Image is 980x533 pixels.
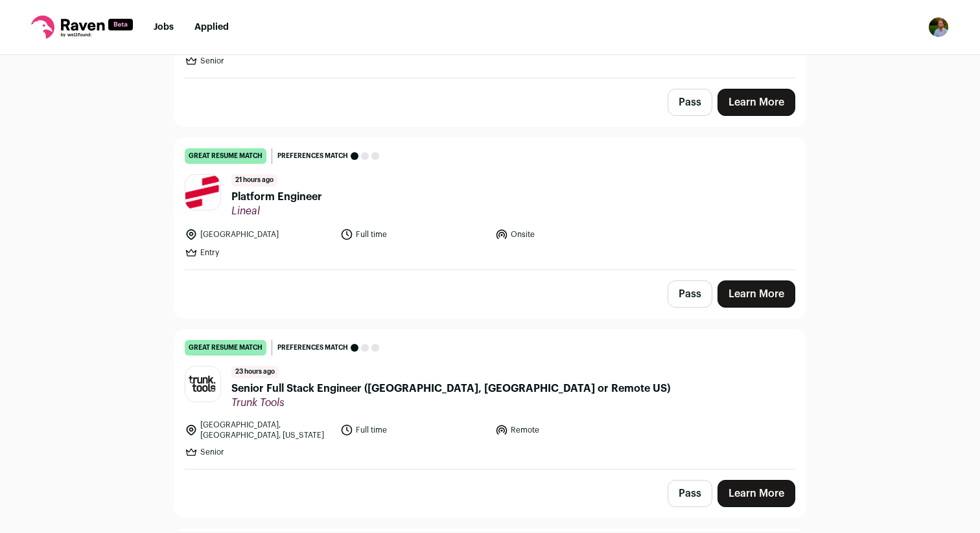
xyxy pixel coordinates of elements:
[231,366,279,378] span: 23 hours ago
[231,174,277,187] span: 21 hours ago
[928,17,949,38] button: Open dropdown
[231,205,322,218] span: Lineal
[495,228,643,241] li: Onsite
[668,480,712,507] button: Pass
[185,246,332,259] li: Entry
[194,23,229,32] a: Applied
[668,280,712,308] button: Pass
[340,228,488,241] li: Full time
[717,89,795,116] a: Learn More
[340,420,488,440] li: Full time
[185,446,332,459] li: Senior
[185,228,332,241] li: [GEOGRAPHIC_DATA]
[231,381,670,396] span: Senior Full Stack Engineer ([GEOGRAPHIC_DATA], [GEOGRAPHIC_DATA] or Remote US)
[185,367,220,402] img: 932abc83b9f1a2ce6751c279530ef80a93798a48ee444a6e2ac1f2bead2eed0f.jpg
[495,420,643,440] li: Remote
[928,17,949,38] img: 10536388-medium_jpg
[717,480,795,507] a: Learn More
[717,280,795,308] a: Learn More
[174,330,806,469] a: great resume match Preferences match 23 hours ago Senior Full Stack Engineer ([GEOGRAPHIC_DATA], ...
[185,54,332,67] li: Senior
[668,89,712,116] button: Pass
[185,340,266,356] div: great resume match
[185,420,332,440] li: [GEOGRAPHIC_DATA], [GEOGRAPHIC_DATA], [US_STATE]
[277,150,348,163] span: Preferences match
[231,396,670,409] span: Trunk Tools
[277,341,348,354] span: Preferences match
[174,138,806,269] a: great resume match Preferences match 21 hours ago Platform Engineer Lineal [GEOGRAPHIC_DATA] Full...
[231,189,322,205] span: Platform Engineer
[185,175,220,210] img: ffe21408a6a26f2910e79f449b2499fb03580319d0ddb35a69ba76172a736b41.png
[154,23,174,32] a: Jobs
[185,148,266,164] div: great resume match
